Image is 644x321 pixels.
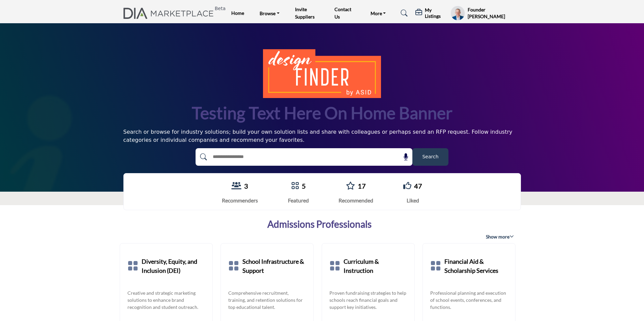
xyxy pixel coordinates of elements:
[403,182,411,190] i: Go to Liked
[288,196,309,204] div: Featured
[339,196,373,204] div: Recommended
[415,7,447,19] div: My Listings
[127,289,205,311] a: Creative and strategic marketing solutions to enhance brand recognition and student outreach.
[430,289,508,311] a: Professional planning and execution of school events, conferences, and functions.
[344,251,407,281] a: Curriculum & Instruction
[334,6,351,20] a: Contact Us
[242,251,306,281] a: School Infrastructure & Support
[422,153,438,160] span: Search
[222,196,258,204] div: Recommenders
[414,182,422,190] a: 47
[123,8,217,19] a: Beta
[329,289,407,311] a: Proven fundraising strategies to help schools reach financial goals and support key initiatives.
[468,6,521,20] h5: Founder [PERSON_NAME]
[444,251,508,281] a: Financial Aid & Scholarship Services
[231,10,244,16] a: Home
[291,182,299,191] a: Go to Featured
[403,196,422,204] div: Liked
[142,251,205,281] a: Diversity, Equity, and Inclusion (DEI)
[231,182,241,191] a: View Recommenders
[215,6,226,11] h6: Beta
[412,148,448,166] button: Search
[267,219,372,230] a: Admissions Professionals
[425,7,447,19] h5: My Listings
[358,182,366,190] a: 17
[486,233,514,240] span: Show more
[302,182,306,190] a: 5
[255,8,284,18] a: Browse
[244,182,248,190] a: 3
[192,102,452,124] h1: Testing text here on home banner
[346,182,355,191] a: Go to Recommended
[123,8,217,19] img: Site Logo
[228,289,306,311] a: Comprehensive recruitment, training, and retention solutions for top educational talent.
[450,6,465,21] button: Show hide supplier dropdown
[394,8,412,19] a: Search
[123,128,521,144] div: Search or browse for industry solutions; build your own solution lists and share with colleagues ...
[263,49,381,98] img: image
[366,8,391,18] a: More
[295,6,315,20] a: Invite Suppliers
